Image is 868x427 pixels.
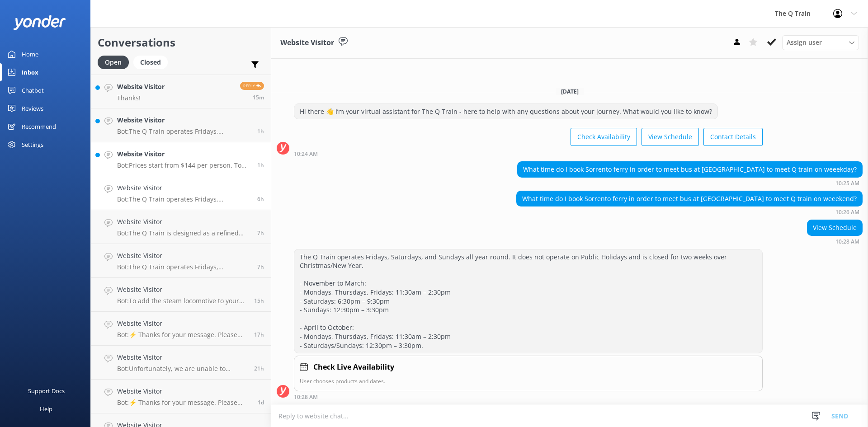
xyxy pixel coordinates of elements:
p: User chooses products and dates. [300,377,757,385]
a: Website VisitorBot:Prices start from $144 per person. To explore current pricing and inclusions, ... [91,142,271,176]
span: 03:18pm 18-Aug-2025 (UTC +10:00) Australia/Sydney [257,161,264,169]
span: 09:28am 18-Aug-2025 (UTC +10:00) Australia/Sydney [257,263,264,271]
div: Inbox [22,63,38,81]
p: Bot: The Q Train operates Fridays, Saturdays, and Sundays all year round, except on Public Holida... [117,263,250,271]
h4: Website Visitor [117,183,250,193]
a: Website VisitorBot:The Q Train is designed as a refined dining experience for adults, and small c... [91,210,271,244]
p: Bot: Prices start from $144 per person. To explore current pricing and inclusions, please visit [... [117,161,250,169]
div: Reviews [22,99,43,117]
h4: Website Visitor [117,217,250,227]
h2: Conversations [98,34,264,51]
img: yonder-white-logo.png [14,15,66,30]
div: Closed [133,56,168,69]
span: 10:28am 18-Aug-2025 (UTC +10:00) Australia/Sydney [257,195,264,203]
a: Closed [133,57,172,67]
span: 07:35pm 17-Aug-2025 (UTC +10:00) Australia/Sydney [254,365,264,372]
p: Bot: The Q Train is designed as a refined dining experience for adults, and small children may on... [117,229,250,237]
strong: 10:28 AM [835,239,859,244]
span: Assign user [787,38,822,47]
span: Reply [240,82,264,90]
h4: Website Visitor [117,352,247,362]
h4: Website Visitor [117,251,250,261]
div: Recommend [22,117,56,136]
a: Website VisitorBot:The Q Train operates Fridays, Saturdays, and Sundays all year round, except on... [91,244,271,278]
p: Bot: To add the steam locomotive to your booking, please ensure your travel date aligns with the ... [117,297,247,305]
p: Bot: Unfortunately, we are unable to provide Halal-friendly meals as we have not yet found a loca... [117,365,247,373]
button: Check Availability [571,128,637,146]
a: Website VisitorBot:To add the steam locomotive to your booking, please ensure your travel date al... [91,278,271,312]
h4: Website Visitor [117,149,250,159]
a: Open [98,57,133,67]
p: Bot: The Q Train operates Fridays, Saturdays, and Sundays all year round, except on Public Holida... [117,127,250,136]
strong: 10:25 AM [835,181,859,186]
h4: Website Visitor [117,386,251,396]
h4: Website Visitor [117,319,247,328]
a: Website VisitorBot:Unfortunately, we are unable to provide Halal-friendly meals as we have not ye... [91,346,271,380]
div: 10:25am 18-Aug-2025 (UTC +10:00) Australia/Sydney [517,180,863,186]
h4: Website Visitor [117,115,250,125]
div: Help [40,400,52,418]
a: Website VisitorBot:The Q Train operates Fridays, Saturdays, and Sundays all year round, except on... [91,108,271,142]
div: The Q Train operates Fridays, Saturdays, and Sundays all year round. It does not operate on Publi... [294,249,762,353]
strong: 10:26 AM [835,210,859,215]
a: Website VisitorThanks!Reply15m [91,75,271,108]
div: 10:24am 18-Aug-2025 (UTC +10:00) Australia/Sydney [294,150,763,157]
span: [DATE] [556,88,584,95]
span: 03:38pm 18-Aug-2025 (UTC +10:00) Australia/Sydney [257,127,264,135]
div: Settings [22,136,43,154]
p: Bot: ⚡ Thanks for your message. Please contact us on the form below so we can answer you question. [117,399,251,407]
div: Assign User [782,35,859,50]
a: Website VisitorBot:The Q Train operates Fridays, Saturdays, and Sundays all year round. It does n... [91,176,271,210]
p: Bot: The Q Train operates Fridays, Saturdays, and Sundays all year round. It does not operate on ... [117,195,250,203]
a: Website VisitorBot:⚡ Thanks for your message. Please contact us on the form below so we can answe... [91,312,271,346]
div: Support Docs [28,382,65,400]
div: 10:26am 18-Aug-2025 (UTC +10:00) Australia/Sydney [516,209,863,215]
p: Bot: ⚡ Thanks for your message. Please contact us on the form below so we can answer you question. [117,331,247,339]
span: 09:36am 18-Aug-2025 (UTC +10:00) Australia/Sydney [257,229,264,237]
strong: 10:24 AM [294,151,318,157]
a: Website VisitorBot:⚡ Thanks for your message. Please contact us on the form below so we can answe... [91,380,271,413]
button: Contact Details [703,128,763,146]
div: What time do I book Sorrento ferry in order to meet bus at [GEOGRAPHIC_DATA] to meet Q train on w... [518,162,862,177]
span: 11:51pm 17-Aug-2025 (UTC +10:00) Australia/Sydney [254,331,264,338]
p: Thanks! [117,94,165,102]
h3: Website Visitor [280,37,334,49]
div: Hi there 👋 I’m your virtual assistant for The Q Train - here to help with any questions about you... [294,104,717,119]
button: View Schedule [642,128,699,146]
h4: Check Live Availability [313,361,394,373]
div: 10:28am 18-Aug-2025 (UTC +10:00) Australia/Sydney [807,238,863,244]
h4: Website Visitor [117,285,247,295]
strong: 10:28 AM [294,394,318,400]
div: Chatbot [22,81,44,99]
span: 03:41pm 17-Aug-2025 (UTC +10:00) Australia/Sydney [258,399,264,406]
div: Home [22,45,38,63]
div: What time do I book Sorrento ferry in order to meet bus at [GEOGRAPHIC_DATA] to meet Q train on w... [517,191,862,206]
span: 12:59am 18-Aug-2025 (UTC +10:00) Australia/Sydney [254,297,264,305]
div: Open [98,56,129,69]
div: 10:28am 18-Aug-2025 (UTC +10:00) Australia/Sydney [294,394,763,400]
h4: Website Visitor [117,82,165,92]
span: 04:42pm 18-Aug-2025 (UTC +10:00) Australia/Sydney [253,94,264,101]
div: View Schedule [807,220,862,235]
